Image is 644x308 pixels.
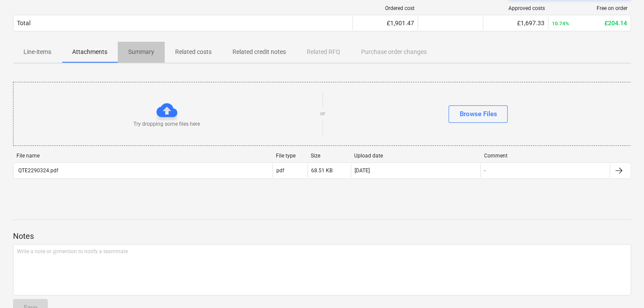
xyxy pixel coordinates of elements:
div: Total [17,20,30,27]
div: Try dropping some files hereorBrowse Files [13,82,632,146]
div: £1,901.47 [356,20,414,27]
div: Approved costs [487,5,545,11]
div: Comment [484,153,607,159]
div: File type [276,153,304,159]
p: Attachments [72,47,107,57]
small: 10.74% [552,20,569,27]
div: QTE2290324.pdf [17,167,58,174]
p: Related credit notes [232,47,286,57]
div: - [484,167,485,174]
div: Size [311,153,347,159]
p: Try dropping some files here [133,121,200,128]
div: 68.51 KB [311,167,332,174]
div: Ordered cost [356,5,415,11]
div: Browse Files [459,108,497,120]
div: Upload date [354,153,477,159]
p: Summary [128,47,154,57]
button: Browse Files [448,105,508,123]
div: Free on order [552,5,627,11]
div: File name [17,153,269,159]
div: £1,697.33 [487,20,544,27]
div: [DATE] [355,167,370,174]
p: Related costs [175,47,212,57]
p: Line-items [23,47,51,57]
p: Notes [13,231,631,241]
div: £204.14 [552,20,627,27]
p: or [320,110,325,117]
div: pdf [276,167,284,174]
